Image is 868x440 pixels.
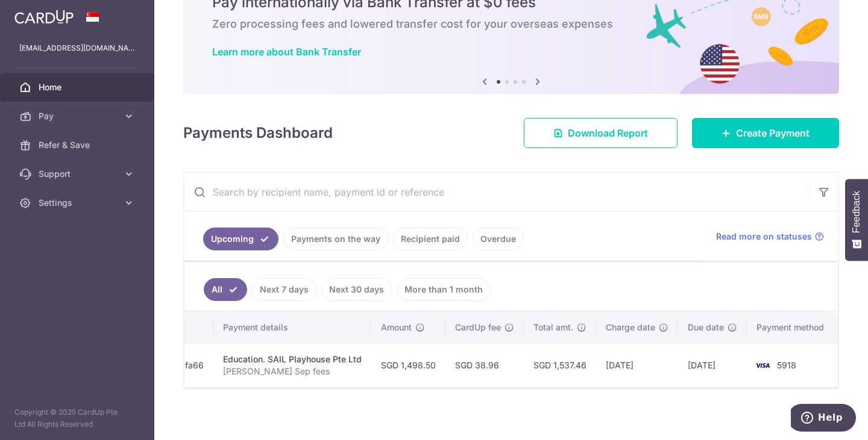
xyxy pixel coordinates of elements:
[524,118,678,148] a: Download Report
[688,321,724,333] span: Due date
[184,173,810,211] input: Search by recipient name, payment id or reference
[716,231,812,243] span: Read more on statuses
[39,81,118,93] span: Home
[39,139,118,151] span: Refer & Save
[393,228,468,250] a: Recipient paid
[736,126,810,140] span: Create Payment
[203,228,278,250] a: Upcoming
[596,343,678,387] td: [DATE]
[204,278,247,301] a: All
[473,228,524,250] a: Overdue
[381,321,412,333] span: Amount
[750,358,775,373] img: Bank Card
[19,42,135,54] p: [EMAIL_ADDRESS][DOMAIN_NAME]
[212,17,810,31] h6: Zero processing fees and lowered transfer cost for your overseas expenses
[39,110,118,122] span: Pay
[777,360,796,370] span: 5918
[568,126,648,140] span: Download Report
[183,122,333,144] h4: Payments Dashboard
[397,278,491,301] a: More than 1 month
[747,312,838,343] th: Payment method
[14,10,74,24] img: CardUp
[678,343,747,387] td: [DATE]
[39,197,118,209] span: Settings
[252,278,316,301] a: Next 7 days
[223,353,362,365] div: Education. SAIL Playhouse Pte Ltd
[39,168,118,180] span: Support
[213,312,371,343] th: Payment details
[524,343,596,387] td: SGD 1,537.46
[606,321,655,333] span: Charge date
[371,343,445,387] td: SGD 1,498.50
[851,191,862,233] span: Feedback
[692,118,839,148] a: Create Payment
[445,343,524,387] td: SGD 38.96
[716,231,824,243] a: Read more on statuses
[791,404,856,434] iframe: Opens a widget where you can find more information
[283,228,388,250] a: Payments on the way
[533,321,573,333] span: Total amt.
[455,321,501,333] span: CardUp fee
[223,365,362,377] p: [PERSON_NAME] Sep fees
[321,278,392,301] a: Next 30 days
[845,179,868,261] button: Feedback - Show survey
[212,46,361,58] a: Learn more about Bank Transfer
